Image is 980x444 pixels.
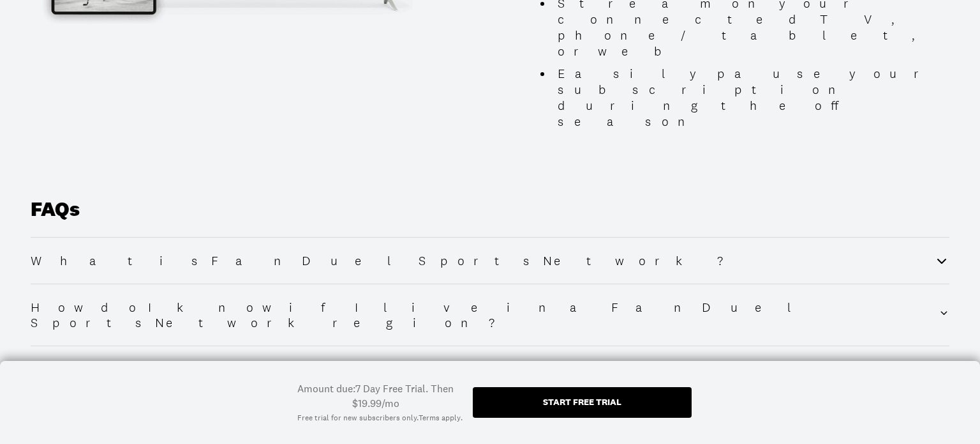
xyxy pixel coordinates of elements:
h1: FAQs [31,197,949,237]
div: Free trial for new subscribers only. . [297,413,463,424]
div: Start free trial [543,397,621,406]
a: Terms apply [419,413,461,424]
li: Easily pause your subscription during the off season [553,66,951,130]
h2: How do I know if I live in a FanDuel Sports Network region? [31,300,939,330]
h2: What is FanDuel Sports Network? [31,253,746,268]
div: Amount due: 7 Day Free Trial. Then $19.99/mo [288,381,463,410]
